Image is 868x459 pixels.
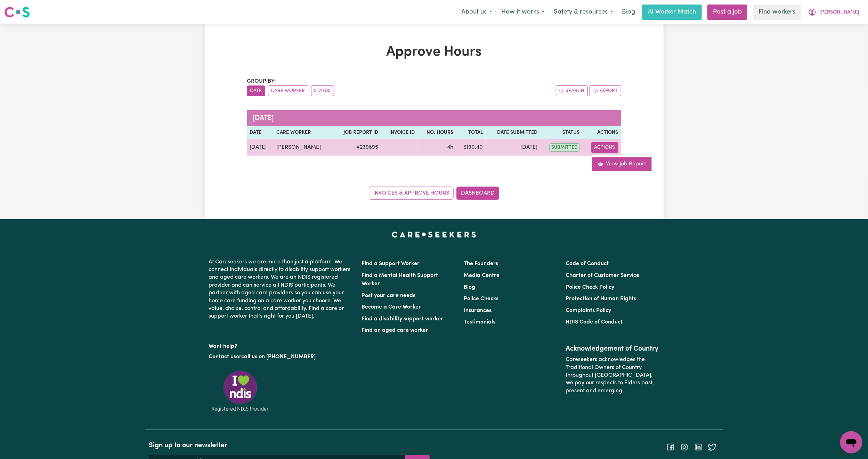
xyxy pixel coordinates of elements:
[819,9,859,16] span: [PERSON_NAME]
[708,444,716,450] a: Follow Careseekers on Twitter
[268,85,308,96] button: sort invoices by care worker
[333,126,381,139] th: Job Report ID
[486,139,540,156] td: [DATE]
[149,441,430,450] h2: Sign up to our newsletter
[497,5,549,19] button: How it works
[247,110,621,126] caption: [DATE]
[549,5,618,19] button: Safety & resources
[464,319,495,325] a: Testimonials
[418,126,456,139] th: No. Hours
[707,5,747,20] a: Post a job
[209,255,354,323] p: At Careseekers we are more than just a platform. We connect individuals directly to disability su...
[591,142,618,153] button: Actions
[592,157,651,171] a: View job report 239895
[209,354,236,360] a: Contact us
[247,44,621,60] h1: Approve Hours
[274,139,333,156] td: [PERSON_NAME]
[362,316,444,322] a: Find a disability support worker
[642,5,702,20] a: AI Worker Match
[362,304,421,310] a: Become a Care Worker
[566,273,639,278] a: Charter of Customer Service
[753,5,801,20] a: Find workers
[209,350,354,363] p: or
[362,293,416,298] a: Post your care needs
[592,154,652,174] div: Actions
[4,4,30,20] a: Careseekers logo
[464,261,498,267] a: The Founders
[333,139,381,156] td: # 239895
[456,139,486,156] td: $ 190.40
[694,444,703,450] a: Follow Careseekers on LinkedIn
[566,353,659,397] p: Careseekers acknowledges the Traditional Owners of Country throughout [GEOGRAPHIC_DATA]. We pay o...
[540,126,582,139] th: Status
[590,85,621,96] button: Export
[242,354,316,360] a: call us on [PHONE_NUMBER]
[392,232,476,237] a: Careseekers home page
[464,285,475,290] a: Blog
[369,187,454,200] a: Invoices & Approve Hours
[566,285,614,290] a: Police Check Policy
[566,345,659,353] h2: Acknowledgement of Country
[618,5,639,20] a: Blog
[680,444,689,450] a: Follow Careseekers on Instagram
[566,319,623,325] a: NDIS Code of Conduct
[566,308,611,313] a: Complaints Policy
[209,369,271,413] img: Registered NDIS provider
[457,5,497,19] button: About us
[486,126,540,139] th: Date Submitted
[209,340,354,350] p: Want help?
[247,79,276,84] span: Group by:
[274,126,333,139] th: Care worker
[666,444,675,450] a: Follow Careseekers on Facebook
[362,328,429,333] a: Find an aged care worker
[464,296,498,302] a: Police Checks
[566,261,609,267] a: Code of Conduct
[4,6,30,18] img: Careseekers logo
[804,5,864,19] button: My Account
[456,126,486,139] th: Total
[464,273,500,278] a: Media Centre
[550,144,579,151] span: submitted
[447,145,453,150] span: 4 hours
[464,308,492,313] a: Insurances
[566,296,636,302] a: Protection of Human Rights
[247,85,265,96] button: sort invoices by date
[840,431,862,453] iframe: Button to launch messaging window, conversation in progress
[247,139,274,156] td: [DATE]
[582,126,621,139] th: Actions
[247,126,274,139] th: Date
[556,85,588,96] button: Search
[381,126,418,139] th: Invoice ID
[311,85,334,96] button: sort invoices by paid status
[456,187,499,200] a: Dashboard
[362,273,438,287] a: Find a Mental Health Support Worker
[362,261,420,267] a: Find a Support Worker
